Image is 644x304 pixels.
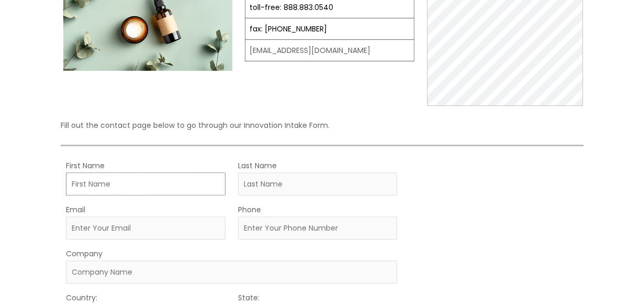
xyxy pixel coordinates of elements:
[66,247,103,260] label: Company
[66,203,85,216] label: Email
[66,159,105,172] label: First Name
[238,203,261,216] label: Phone
[249,24,326,34] a: fax: [PHONE_NUMBER]
[66,260,398,284] input: Company Name
[238,159,277,172] label: Last Name
[66,172,225,196] input: First Name
[66,216,225,240] input: Enter Your Email
[238,216,398,240] input: Enter Your Phone Number
[245,40,414,61] td: [EMAIL_ADDRESS][DOMAIN_NAME]
[61,118,583,132] p: Fill out the contact page below to go through our Innovation Intake Form.
[249,2,333,13] a: toll-free: 888.883.0540
[238,172,398,196] input: Last Name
